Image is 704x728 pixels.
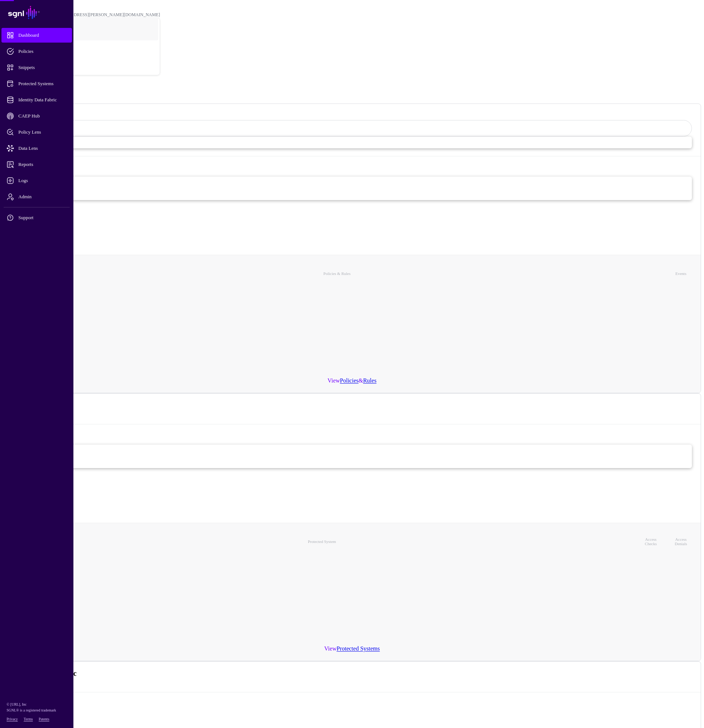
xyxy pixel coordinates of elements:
[7,64,79,71] span: Snippets
[1,125,72,140] a: Policy Lens
[39,717,49,721] a: Patents
[7,32,79,39] span: Dashboard
[7,96,79,104] span: Identity Data Fabric
[7,177,79,184] span: Logs
[7,80,79,87] span: Protected Systems
[1,44,72,59] a: Policies
[24,717,33,721] a: Terms
[1,157,72,172] a: Reports
[7,214,79,221] span: Support
[7,112,79,120] span: CAEP Hub
[1,189,72,204] a: Admin
[7,48,79,55] span: Policies
[1,28,72,43] a: Dashboard
[1,93,72,107] a: Identity Data Fabric
[7,161,79,168] span: Reports
[4,4,69,21] a: SGNL
[7,193,79,200] span: Admin
[7,707,67,713] p: SGNL® is a registered trademark
[1,76,72,91] a: Protected Systems
[7,145,79,152] span: Data Lens
[1,173,72,188] a: Logs
[7,702,67,707] p: © [URL], Inc
[7,128,79,136] span: Policy Lens
[1,141,72,156] a: Data Lens
[1,109,72,123] a: CAEP Hub
[1,60,72,75] a: Snippets
[7,717,18,721] a: Privacy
